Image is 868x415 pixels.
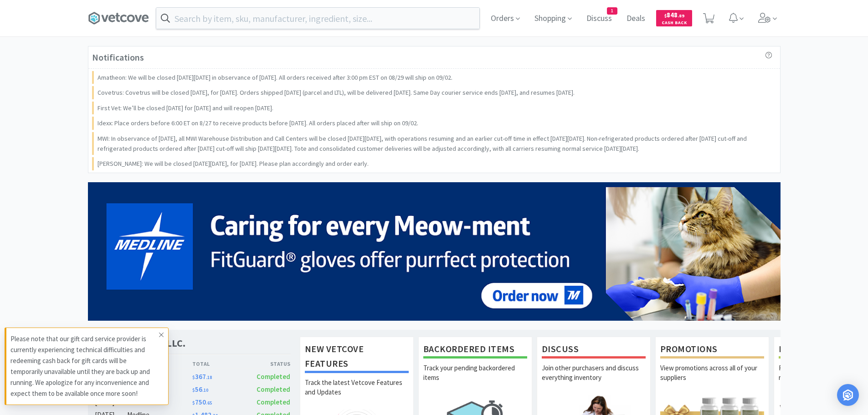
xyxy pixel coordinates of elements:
input: Search by item, sku, manufacturer, ingredient, size... [156,8,479,29]
p: Covetrus: Covetrus will be closed [DATE], for [DATE]. Orders shipped [DATE] (parcel and LTL), wil... [98,87,575,97]
span: $ [192,374,195,380]
span: . 18 [206,374,212,380]
p: Track the latest Vetcove Features and Updates [305,378,409,410]
span: 1 [607,8,617,14]
p: First Vet: We’ll be closed [DATE] for [DATE] and will reopen [DATE]. [98,103,273,113]
div: Total [192,359,241,368]
p: View promotions across all of your suppliers [660,363,764,395]
p: Track your pending backordered items [423,363,527,395]
p: MWI: In observance of [DATE], all MWI Warehouse Distribution and Call Centers will be closed [DAT... [98,133,773,154]
h1: Promotions [660,342,764,359]
span: . 89 [678,13,684,19]
span: $ [664,13,667,19]
span: . 65 [206,400,212,406]
a: $848.89Cash Back [656,6,692,31]
p: [PERSON_NAME]: We will be closed [DATE][DATE], for [DATE]. Please plan accordingly and order early. [98,159,369,169]
span: Completed [257,372,290,381]
span: Completed [257,385,290,394]
div: Open Intercom Messenger [837,384,859,406]
span: Completed [257,398,290,406]
span: Cash Back [662,20,687,26]
span: 750 [192,398,212,406]
a: Discuss1 [583,15,616,23]
h1: Backordered Items [423,342,527,359]
div: Status [241,359,291,368]
h1: New Vetcove Features [305,342,409,373]
span: 848 [664,10,684,19]
img: 5b85490d2c9a43ef9873369d65f5cc4c_481.png [88,182,781,321]
a: Deals [623,15,649,23]
span: $ [192,387,195,393]
span: 367 [192,372,212,381]
span: . 10 [202,387,208,393]
h3: Notifications [92,50,144,65]
p: Idexx: Place orders before 6:00 ET on 8/27 to receive products before [DATE]. All orders placed a... [98,118,418,128]
a: [DATE]Idexx$367.18Completed [95,371,291,382]
a: [DATE]Covetrus$750.65Completed [95,397,291,408]
p: Please note that our gift card service provider is currently experiencing technical difficulties ... [10,333,159,399]
span: 56 [192,385,208,394]
a: [DATE]Covetrus$56.10Completed [95,384,291,395]
p: Amatheon: We will be closed [DATE][DATE] in observance of [DATE]. All orders received after 3:00 ... [98,72,452,82]
span: $ [192,400,195,406]
p: Join other purchasers and discuss everything inventory [542,363,646,395]
h1: Discuss [542,342,646,359]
